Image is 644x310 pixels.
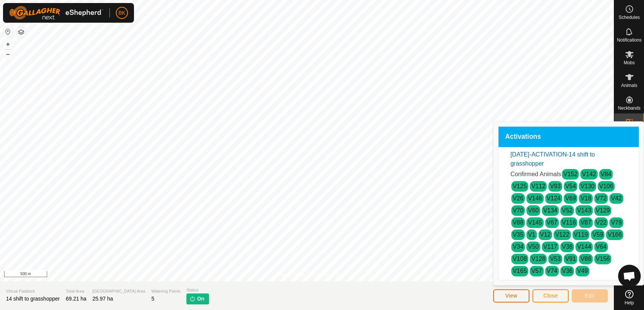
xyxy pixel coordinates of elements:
a: V22 [596,219,606,226]
a: V156 [596,256,610,262]
a: V86 [580,256,591,262]
span: BK [118,9,126,17]
a: V165 [513,268,527,274]
button: Edit [572,289,608,302]
span: View [505,293,517,299]
a: V112 [531,183,545,189]
a: V144 [577,243,591,250]
a: V57 [531,268,542,274]
a: V142 [582,171,596,177]
a: V52 [562,207,572,214]
a: V79 [611,219,621,226]
a: V70 [513,207,523,214]
a: V64 [596,243,606,250]
a: V152 [563,171,577,177]
a: Contact Us [314,271,337,278]
a: V84 [601,171,611,177]
a: V116 [562,219,576,226]
span: Neckbands [618,106,640,110]
button: Reset Map [3,27,12,36]
a: V59 [592,231,603,238]
span: [GEOGRAPHIC_DATA] Area [92,288,145,294]
button: – [3,50,12,59]
button: + [3,40,12,49]
a: V91 [565,256,576,262]
a: V60 [528,207,538,214]
a: V143 [577,207,591,214]
a: V36 [562,268,572,274]
a: V12 [540,231,550,238]
button: Close [532,289,569,302]
a: V145 [528,219,542,226]
span: Watering Points [151,288,180,294]
a: V54 [565,183,576,189]
a: V117 [543,243,557,250]
a: V67 [547,219,557,226]
span: Status [186,287,209,293]
span: Animals [621,83,637,88]
img: turn-on [189,296,195,302]
a: V129 [596,207,610,214]
a: V88 [513,219,523,226]
a: V35 [513,231,523,238]
span: Close [543,293,558,299]
a: V106 [599,183,613,189]
a: [DATE]-ACTIVATION-14 shift to grasshopper [510,151,595,167]
span: Edit [585,293,595,299]
a: V93 [550,183,560,189]
a: V53 [550,256,560,262]
a: V108 [513,256,527,262]
span: 25.97 ha [92,296,113,302]
a: V146 [528,195,542,201]
button: View [493,289,529,302]
span: 69.21 ha [66,296,86,302]
a: V38 [562,243,572,250]
a: Privacy Policy [277,271,305,278]
a: Help [614,287,644,308]
a: V49 [577,268,587,274]
span: 5 [151,296,154,302]
a: V72 [596,195,606,201]
span: Activations [505,133,541,140]
a: V119 [574,231,588,238]
span: Notifications [617,38,641,42]
span: Total Area [66,288,86,294]
a: V50 [528,243,538,250]
a: V18 [580,195,591,201]
a: V134 [543,207,557,214]
a: V124 [547,195,561,201]
span: Virtual Paddock [6,288,60,294]
a: V74 [547,268,557,274]
a: V125 [513,183,527,189]
a: V87 [580,219,591,226]
span: On [197,295,204,303]
span: Help [624,301,634,305]
div: Open chat [618,265,641,287]
span: Confirmed Animals [510,171,561,177]
button: Map Layers [17,28,26,37]
a: V34 [513,243,523,250]
span: Schedules [618,15,639,20]
a: V130 [580,183,594,189]
a: V42 [611,195,621,201]
a: V69 [565,195,576,201]
span: 14 shift to grasshopper [6,296,60,302]
span: Mobs [624,60,635,65]
a: V122 [555,231,569,238]
a: V128 [531,256,545,262]
a: V166 [607,231,621,238]
a: V26 [513,195,523,201]
a: V1 [528,231,535,238]
img: Gallagher Logo [9,6,103,20]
